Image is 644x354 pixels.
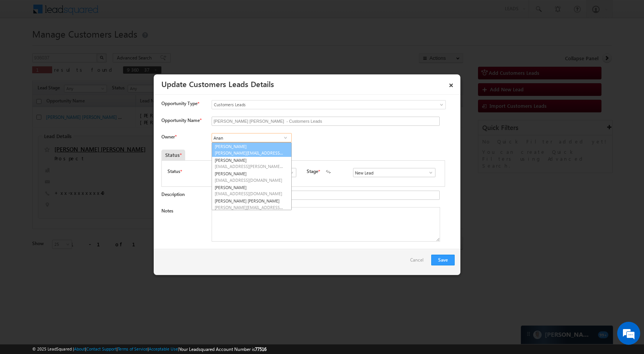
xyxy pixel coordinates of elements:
[307,168,318,175] label: Stage
[161,150,185,160] div: Status
[215,204,284,210] span: [PERSON_NAME][EMAIL_ADDRESS][PERSON_NAME][DOMAIN_NAME]
[40,40,129,50] div: Chat with us now
[215,163,284,169] span: [EMAIL_ADDRESS][PERSON_NAME][DOMAIN_NAME]
[168,168,180,175] label: Status
[212,142,292,157] a: [PERSON_NAME]
[281,134,290,142] a: Show All Items
[353,168,435,177] input: Type to Search
[410,255,427,269] a: Cancel
[445,77,458,91] a: ×
[149,346,178,351] a: Acceptable Use
[212,156,291,170] a: [PERSON_NAME]
[74,346,85,351] a: About
[212,197,291,211] a: [PERSON_NAME] [PERSON_NAME]
[212,184,291,198] a: [PERSON_NAME]
[10,71,140,230] textarea: Type your message and hit 'Enter'
[86,346,117,351] a: Contact Support
[161,117,201,123] label: Opportunity Name
[161,134,176,140] label: Owner
[285,169,294,176] a: Show All Items
[212,133,292,142] input: Type to Search
[104,236,139,247] em: Start Chat
[161,78,274,89] a: Update Customers Leads Details
[118,346,148,351] a: Terms of Service
[161,208,173,214] label: Notes
[32,346,266,353] span: © 2025 LeadSquared | | | | |
[161,100,197,107] span: Opportunity Type
[215,177,284,183] span: [EMAIL_ADDRESS][DOMAIN_NAME]
[431,255,455,265] button: Save
[13,40,32,50] img: d_60004797649_company_0_60004797649
[212,101,414,108] span: Customers Leads
[212,100,446,109] a: Customers Leads
[126,4,144,22] div: Minimize live chat window
[424,169,434,176] a: Show All Items
[255,346,266,352] span: 77516
[161,191,185,197] label: Description
[212,170,291,184] a: [PERSON_NAME]
[215,191,284,196] span: [EMAIL_ADDRESS][DOMAIN_NAME]
[215,150,284,156] span: [PERSON_NAME][EMAIL_ADDRESS][DOMAIN_NAME]
[179,346,266,352] span: Your Leadsquared Account Number is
